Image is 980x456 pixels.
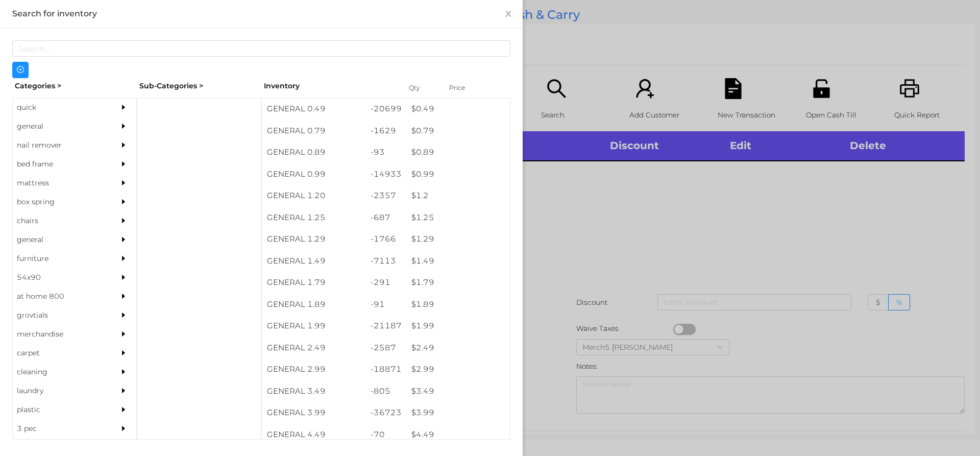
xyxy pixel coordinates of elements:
[13,268,106,287] div: 54x90
[262,424,365,446] div: GENERAL 4.49
[406,141,510,163] div: $ 0.89
[120,123,127,130] i: icon: caret-right
[262,98,365,120] div: GENERAL 0.49
[120,217,127,224] i: icon: caret-right
[12,78,137,94] div: Categories >
[406,358,510,380] div: $ 2.99
[13,249,106,268] div: furniture
[262,294,365,316] div: GENERAL 1.89
[120,141,127,149] i: icon: caret-right
[365,294,407,316] div: -91
[365,141,407,163] div: -93
[262,402,365,424] div: GENERAL 3.99
[120,330,127,338] i: icon: caret-right
[365,207,407,229] div: -687
[262,380,365,402] div: GENERAL 3.49
[262,185,365,207] div: GENERAL 1.20
[365,250,407,272] div: -7113
[120,236,127,243] i: icon: caret-right
[447,81,487,95] div: Price
[365,402,407,424] div: -36723
[13,211,106,230] div: chairs
[262,207,365,229] div: GENERAL 1.25
[12,8,510,19] div: Search for inventory
[13,344,106,363] div: carpet
[120,387,127,394] i: icon: caret-right
[13,230,106,249] div: general
[262,228,365,250] div: GENERAL 1.29
[406,228,510,250] div: $ 1.29
[13,363,106,381] div: cleaning
[13,325,106,344] div: merchandise
[406,294,510,316] div: $ 1.89
[262,337,365,359] div: GENERAL 2.49
[406,163,510,185] div: $ 0.99
[406,120,510,142] div: $ 0.79
[137,78,261,94] div: Sub-Categories >
[406,402,510,424] div: $ 3.99
[13,381,106,400] div: laundry
[120,274,127,281] i: icon: caret-right
[12,62,29,78] button: icon: plus-circle
[13,117,106,136] div: general
[12,40,510,57] input: Search...
[120,179,127,186] i: icon: caret-right
[262,141,365,163] div: GENERAL 0.89
[120,425,127,432] i: icon: caret-right
[504,10,512,18] i: icon: close
[365,120,407,142] div: -1629
[406,337,510,359] div: $ 2.49
[120,368,127,375] i: icon: caret-right
[120,349,127,356] i: icon: caret-right
[262,250,365,272] div: GENERAL 1.49
[365,98,407,120] div: -20699
[120,293,127,300] i: icon: caret-right
[406,207,510,229] div: $ 1.25
[13,400,106,419] div: plastic
[262,358,365,380] div: GENERAL 2.99
[365,380,407,402] div: -805
[264,81,396,91] div: Inventory
[120,255,127,262] i: icon: caret-right
[406,81,437,95] div: Qty
[406,98,510,120] div: $ 0.49
[13,136,106,155] div: nail remover
[13,287,106,306] div: at home 800
[262,272,365,294] div: GENERAL 1.79
[365,272,407,294] div: -291
[120,104,127,111] i: icon: caret-right
[365,163,407,185] div: -14933
[120,198,127,205] i: icon: caret-right
[365,228,407,250] div: -1766
[262,315,365,337] div: GENERAL 1.99
[13,98,106,117] div: quick
[13,174,106,193] div: mattress
[365,424,407,446] div: -70
[406,380,510,402] div: $ 3.49
[406,424,510,446] div: $ 4.49
[262,163,365,185] div: GENERAL 0.99
[13,155,106,174] div: bed frame
[365,315,407,337] div: -21187
[406,272,510,294] div: $ 1.79
[120,406,127,413] i: icon: caret-right
[13,419,106,438] div: 3 pec
[13,193,106,211] div: box spring
[365,337,407,359] div: -2587
[406,250,510,272] div: $ 1.49
[365,185,407,207] div: -2357
[365,358,407,380] div: -18871
[120,311,127,319] i: icon: caret-right
[406,315,510,337] div: $ 1.99
[13,306,106,325] div: grovtials
[262,120,365,142] div: GENERAL 0.79
[120,160,127,167] i: icon: caret-right
[406,185,510,207] div: $ 1.2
